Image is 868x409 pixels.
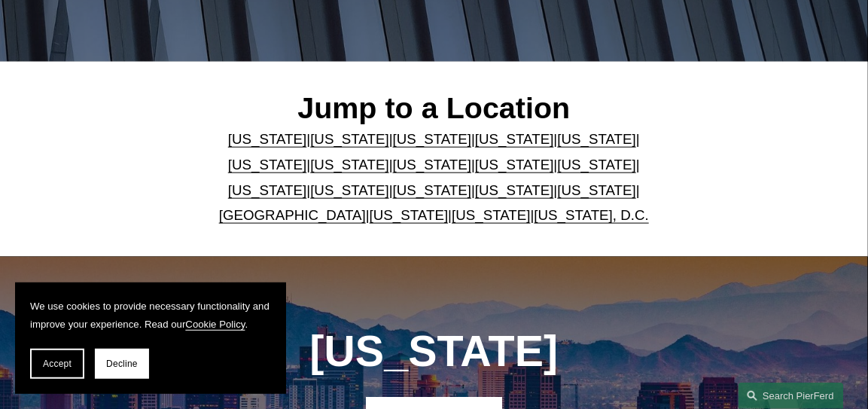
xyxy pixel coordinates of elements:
[310,157,389,172] a: [US_STATE]
[196,90,672,127] h2: Jump to a Location
[228,157,307,172] a: [US_STATE]
[196,127,672,228] p: | | | | | | | | | | | | | | | | | |
[558,182,637,198] a: [US_STATE]
[43,359,72,369] span: Accept
[228,131,307,147] a: [US_STATE]
[558,157,637,172] a: [US_STATE]
[558,131,637,147] a: [US_STATE]
[310,182,389,198] a: [US_STATE]
[475,131,554,147] a: [US_STATE]
[185,319,245,330] a: Cookie Policy
[393,131,472,147] a: [US_STATE]
[475,157,554,172] a: [US_STATE]
[310,131,389,147] a: [US_STATE]
[370,207,449,223] a: [US_STATE]
[535,207,649,223] a: [US_STATE], D.C.
[393,182,472,198] a: [US_STATE]
[475,182,554,198] a: [US_STATE]
[95,349,149,379] button: Decline
[739,383,844,409] a: Search this site
[30,349,84,379] button: Accept
[219,207,366,223] a: [GEOGRAPHIC_DATA]
[228,182,307,198] a: [US_STATE]
[393,157,472,172] a: [US_STATE]
[15,282,286,394] section: Cookie banner
[106,359,138,369] span: Decline
[264,327,605,377] h1: [US_STATE]
[452,207,531,223] a: [US_STATE]
[30,298,271,334] p: We use cookies to provide necessary functionality and improve your experience. Read our .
